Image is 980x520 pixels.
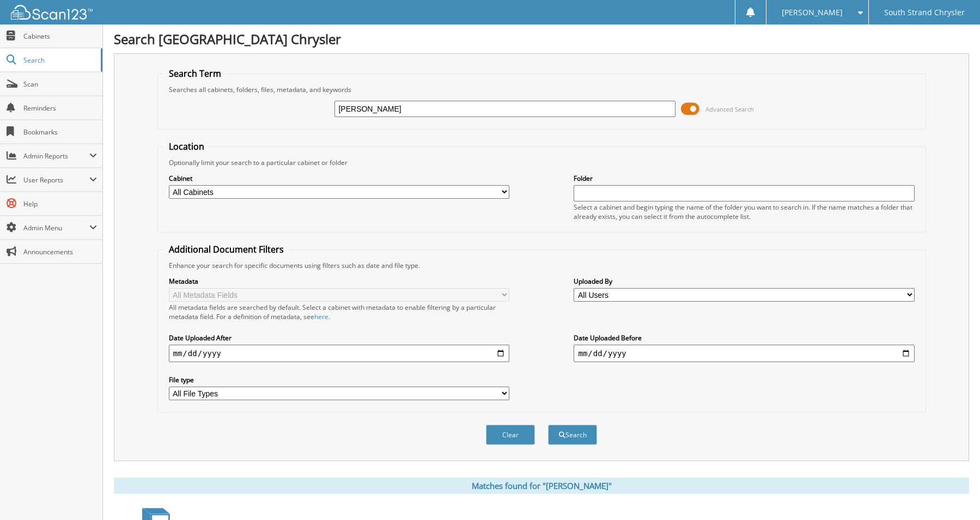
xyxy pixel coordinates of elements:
label: Date Uploaded After [169,333,509,342]
span: Bookmarks [23,127,97,137]
a: here [314,312,328,321]
div: Optionally limit your search to a particular cabinet or folder [163,158,920,167]
span: Advanced Search [705,105,754,113]
label: Date Uploaded Before [574,333,914,342]
span: [PERSON_NAME] [782,9,843,16]
input: start [169,345,509,362]
div: Matches found for "[PERSON_NAME]" [114,478,969,494]
div: Select a cabinet and begin typing the name of the folder you want to search in. If the name match... [574,203,914,221]
h1: Search [GEOGRAPHIC_DATA] Chrysler [114,30,969,48]
label: Uploaded By [574,277,914,286]
label: Cabinet [169,174,509,183]
span: Cabinets [23,32,97,41]
legend: Additional Document Filters [163,243,289,255]
span: Reminders [23,103,97,113]
div: All metadata fields are searched by default. Select a cabinet with metadata to enable filtering b... [169,303,509,321]
button: Clear [486,425,535,445]
span: User Reports [23,175,89,185]
label: Folder [574,174,914,183]
span: Admin Reports [23,151,89,161]
input: end [574,345,914,362]
span: Scan [23,79,97,89]
span: Admin Menu [23,223,89,233]
legend: Search Term [163,68,227,79]
span: Announcements [23,247,97,256]
span: Help [23,199,97,209]
label: File type [169,375,509,384]
span: Search [23,56,95,65]
span: South Strand Chrysler [884,9,965,16]
label: Metadata [169,277,509,286]
img: scan123-logo-white.svg [11,5,93,20]
legend: Location [163,140,210,152]
div: Searches all cabinets, folders, files, metadata, and keywords [163,85,920,94]
button: Search [548,425,597,445]
div: Enhance your search for specific documents using filters such as date and file type. [163,261,920,270]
